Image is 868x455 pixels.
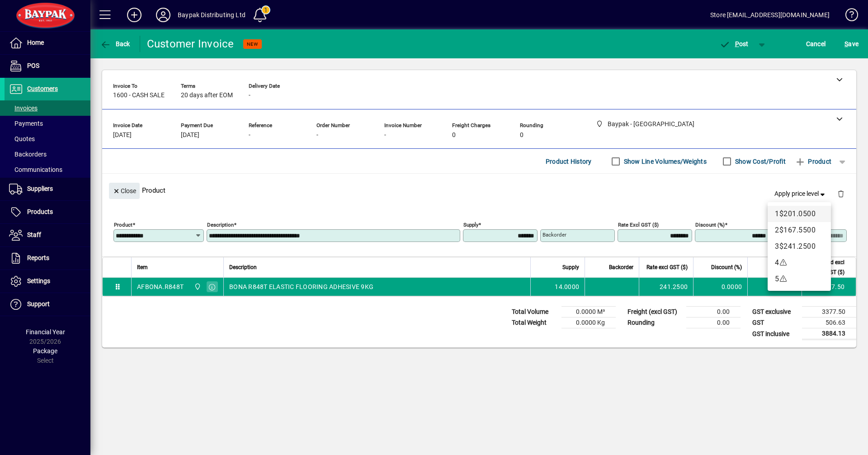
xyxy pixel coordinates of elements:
[775,275,779,283] span: 5
[779,226,816,234] span: $167.5500
[775,242,779,251] span: 3
[779,242,816,251] span: $241.2500
[775,226,779,234] span: 2
[779,209,816,218] span: $201.0500
[775,258,779,267] span: 4
[775,209,779,218] span: 1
